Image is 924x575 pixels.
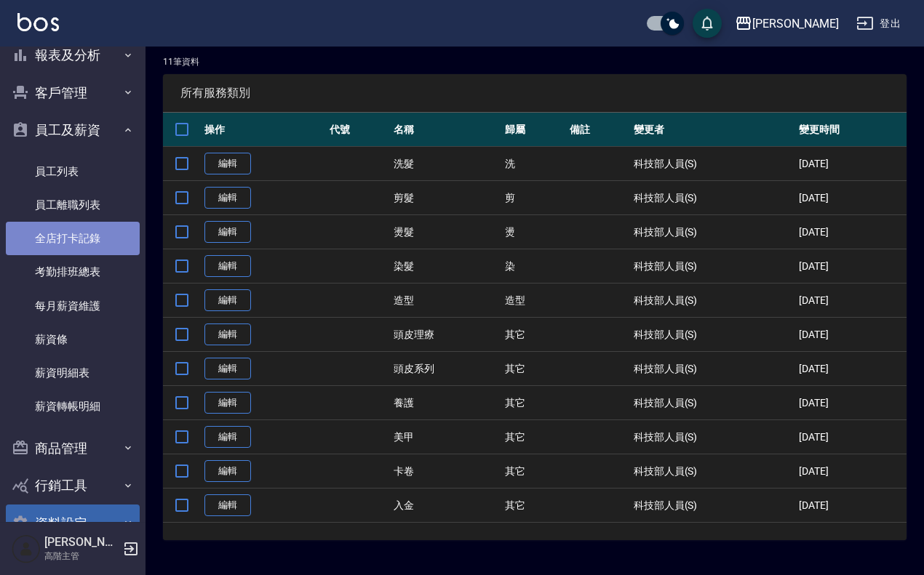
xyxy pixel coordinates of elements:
div: [PERSON_NAME] [752,15,839,33]
img: Logo [17,13,59,31]
a: 薪資轉帳明細 [6,390,140,423]
a: 編輯 [204,323,251,346]
th: 名稱 [390,113,501,147]
td: 科技部人員(S) [630,215,795,249]
a: 編輯 [204,187,251,209]
a: 編輯 [204,289,251,312]
a: 編輯 [204,460,251,483]
td: [DATE] [795,488,907,523]
td: 其它 [501,318,565,352]
button: 行銷工具 [6,467,140,504]
td: 科技部人員(S) [630,284,795,318]
td: 洗 [501,147,565,181]
a: 薪資明細表 [6,356,140,390]
td: 燙髮 [390,215,501,249]
td: 染 [501,249,565,284]
th: 操作 [201,113,326,147]
a: 編輯 [204,392,251,414]
td: [DATE] [795,352,907,386]
td: 科技部人員(S) [630,454,795,488]
td: 科技部人員(S) [630,249,795,284]
p: 11 筆資料 [163,55,907,68]
a: 員工列表 [6,155,140,188]
td: 造型 [501,284,565,318]
a: 員工離職列表 [6,188,140,222]
td: 剪 [501,181,565,215]
a: 全店打卡記錄 [6,222,140,255]
td: 頭皮系列 [390,352,501,386]
th: 備註 [566,113,630,147]
img: Person [12,534,41,563]
td: 其它 [501,386,565,420]
td: [DATE] [795,420,907,454]
td: [DATE] [795,147,907,181]
td: [DATE] [795,318,907,352]
td: [DATE] [795,284,907,318]
td: 科技部人員(S) [630,420,795,454]
th: 歸屬 [501,113,565,147]
td: 科技部人員(S) [630,318,795,352]
td: 造型 [390,284,501,318]
button: 登出 [851,10,907,37]
th: 代號 [326,113,390,147]
button: 資料設定 [6,504,140,542]
a: 編輯 [204,221,251,244]
td: 其它 [501,420,565,454]
td: 燙 [501,215,565,249]
td: 其它 [501,454,565,488]
button: 客戶管理 [6,74,140,112]
td: 洗髮 [390,147,501,181]
td: 入金 [390,488,501,523]
a: 每月薪資維護 [6,289,140,323]
a: 編輯 [204,358,251,380]
span: 所有服務類別 [180,86,889,100]
td: 科技部人員(S) [630,181,795,215]
td: 其它 [501,488,565,523]
td: 美甲 [390,420,501,454]
p: 高階主管 [44,550,119,563]
button: save [693,9,722,38]
button: 員工及薪資 [6,111,140,149]
td: [DATE] [795,215,907,249]
a: 編輯 [204,494,251,517]
td: 剪髮 [390,181,501,215]
td: [DATE] [795,454,907,488]
td: [DATE] [795,181,907,215]
td: 卡卷 [390,454,501,488]
th: 變更時間 [795,113,907,147]
td: [DATE] [795,249,907,284]
h5: [PERSON_NAME] [44,535,119,550]
td: [DATE] [795,386,907,420]
button: [PERSON_NAME] [729,9,845,39]
td: 科技部人員(S) [630,147,795,181]
a: 考勤排班總表 [6,255,140,289]
td: 科技部人員(S) [630,386,795,420]
td: 染髮 [390,249,501,284]
td: 養護 [390,386,501,420]
a: 編輯 [204,426,251,449]
th: 變更者 [630,113,795,147]
button: 商品管理 [6,430,140,467]
td: 其它 [501,352,565,386]
td: 科技部人員(S) [630,352,795,386]
a: 薪資條 [6,323,140,356]
a: 編輯 [204,255,251,278]
td: 頭皮理療 [390,318,501,352]
td: 科技部人員(S) [630,488,795,523]
a: 編輯 [204,153,251,175]
button: 報表及分析 [6,36,140,74]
